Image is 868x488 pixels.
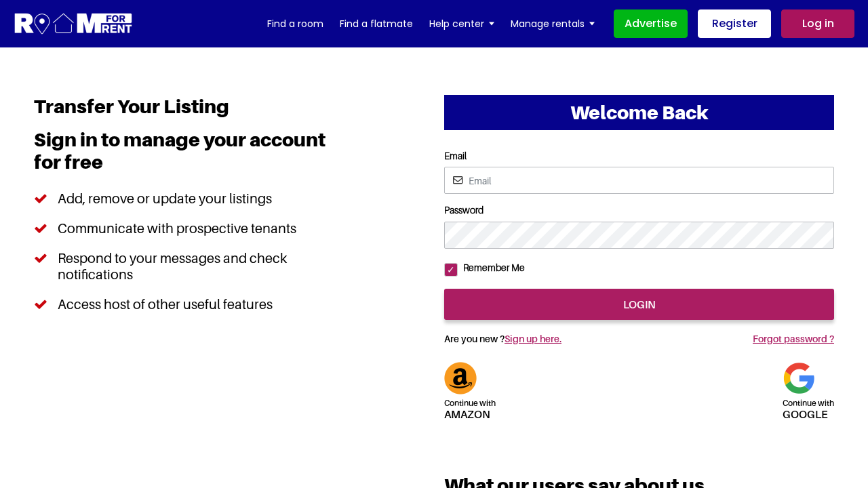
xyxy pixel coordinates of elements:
[444,95,834,130] h2: Welcome Back
[34,184,355,213] li: Add, remove or update your listings
[267,14,323,34] a: Find a room
[444,150,834,162] label: Email
[505,333,561,344] a: Sign up here.
[781,9,854,38] a: Log in
[34,128,355,184] h3: Sign in to manage your account for free
[34,213,355,243] li: Communicate with prospective tenants
[14,12,134,37] img: Logo for Room for Rent, featuring a welcoming design with a house icon and modern typography
[444,362,477,394] img: Amazon
[34,95,355,128] h1: Transfer Your Listing
[444,398,496,409] span: Continue with
[444,205,834,216] label: Password
[753,333,834,344] a: Forgot password ?
[444,320,663,352] h5: Are you new ?
[429,14,494,34] a: Help center
[444,167,834,194] input: Email
[444,289,834,320] input: login
[340,14,413,34] a: Find a flatmate
[444,370,496,420] a: Continue withAmazon
[34,243,355,289] li: Respond to your messages and check notifications
[783,394,834,420] h5: google
[444,394,496,420] h5: Amazon
[511,14,595,34] a: Manage rentals
[698,9,771,38] a: Register
[783,370,834,420] a: Continue withgoogle
[614,9,688,38] a: Advertise
[458,262,525,274] label: Remember Me
[783,398,834,409] span: Continue with
[34,289,355,319] li: Access host of other useful features
[783,362,815,394] img: Google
